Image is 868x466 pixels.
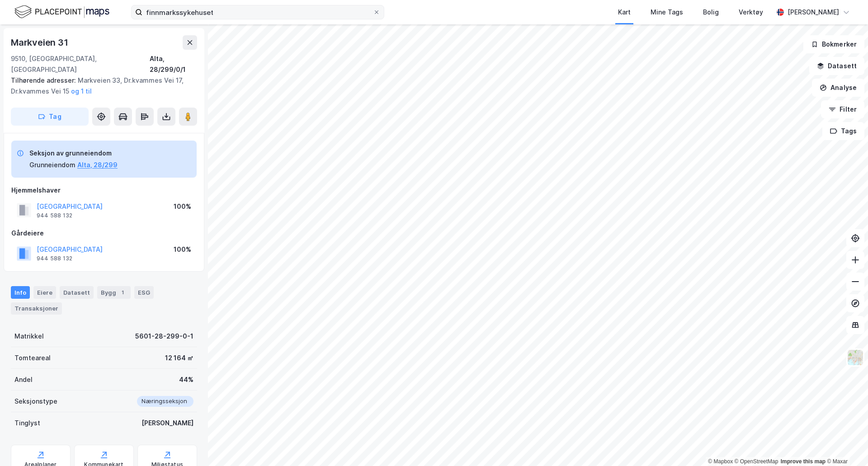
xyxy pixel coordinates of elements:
[33,286,56,299] div: Eiere
[708,458,733,465] a: Mapbox
[165,353,193,363] div: 12 164 ㎡
[14,374,33,385] div: Andel
[11,302,62,314] div: Transaksjoner
[11,35,70,50] div: Markveien 31
[134,286,154,299] div: ESG
[60,286,94,299] div: Datasett
[821,100,864,118] button: Filter
[781,458,826,465] a: Improve this map
[174,244,191,255] div: 100%
[823,423,868,466] div: Kontrollprogram for chat
[803,35,864,53] button: Bokmerker
[29,148,118,159] div: Seksjon av grunneiendom
[118,288,127,297] div: 1
[812,79,864,97] button: Analyse
[135,331,193,342] div: 5601-28-299-0-1
[809,57,864,75] button: Datasett
[651,7,683,18] div: Mine Tags
[788,7,839,18] div: [PERSON_NAME]
[739,7,763,18] div: Verktøy
[14,396,57,407] div: Seksjonstype
[822,122,864,140] button: Tags
[11,75,190,97] div: Markveien 33, Dr.kvammes Vei 17, Dr.kvammes Vei 15
[174,201,191,212] div: 100%
[618,7,631,18] div: Kart
[179,374,193,385] div: 44%
[77,160,118,170] button: Alta, 28/299
[11,185,197,196] div: Hjemmelshaver
[29,160,75,170] div: Grunneiendom
[14,418,40,428] div: Tinglyst
[847,349,864,366] img: Z
[823,423,868,466] iframe: Chat Widget
[11,53,150,75] div: 9510, [GEOGRAPHIC_DATA], [GEOGRAPHIC_DATA]
[11,286,30,299] div: Info
[37,255,72,262] div: 944 588 132
[703,7,719,18] div: Bolig
[735,458,778,465] a: OpenStreetMap
[150,53,197,75] div: Alta, 28/299/0/1
[11,76,78,84] span: Tilhørende adresser:
[97,286,131,299] div: Bygg
[11,228,197,239] div: Gårdeiere
[14,331,44,342] div: Matrikkel
[14,353,51,363] div: Tomteareal
[11,108,89,126] button: Tag
[142,5,373,19] input: Søk på adresse, matrikkel, gårdeiere, leietakere eller personer
[142,418,193,428] div: [PERSON_NAME]
[14,4,109,20] img: logo.f888ab2527a4732fd821a326f86c7f29.svg
[37,212,72,219] div: 944 588 132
